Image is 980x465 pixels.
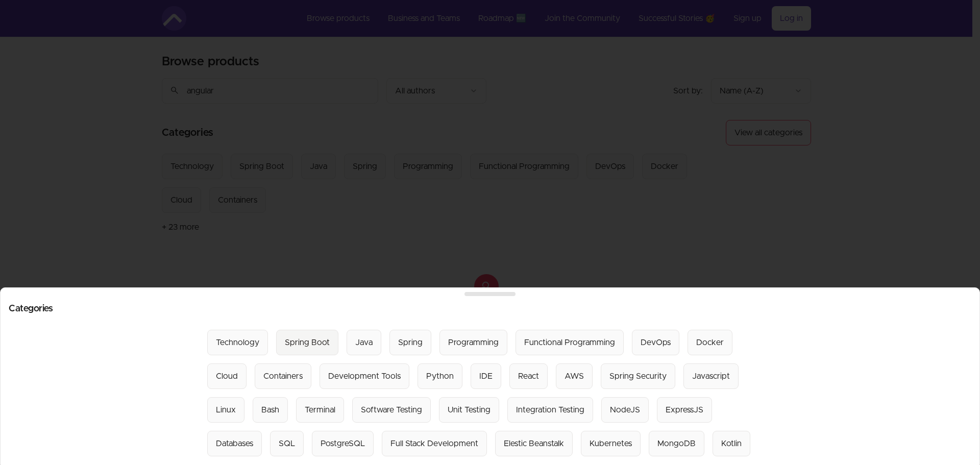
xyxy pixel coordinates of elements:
div: Full Stack Development [390,437,478,450]
div: Software Testing [361,404,422,416]
div: Programming [448,336,499,349]
div: Javascript [692,370,730,382]
div: Docker [696,336,724,349]
div: ExpressJS [666,404,703,416]
div: Elestic Beanstalk [504,437,564,450]
div: Containers [263,370,303,382]
div: Development Tools [328,370,401,382]
div: Cloud [216,370,238,382]
div: Unit Testing [448,404,491,416]
div: Spring Boot [285,336,330,349]
div: Kubernetes [590,437,632,450]
div: AWS [565,370,584,382]
div: Integration Testing [516,404,584,416]
div: Technology [216,336,259,349]
div: Spring [398,336,423,349]
div: Kotlin [721,437,742,450]
div: Databases [216,437,253,450]
div: SQL [279,437,295,450]
div: DevOps [641,336,671,349]
div: Java [355,336,373,349]
div: MongoDB [657,437,696,450]
div: PostgreSQL [321,437,365,450]
div: Python [426,370,454,382]
div: Terminal [305,404,335,416]
div: IDE [479,370,493,382]
div: NodeJS [610,404,640,416]
div: Spring Security [609,370,667,382]
div: Functional Programming [524,336,615,349]
h2: Categories [9,304,971,313]
div: Linux [216,404,236,416]
div: React [518,370,539,382]
div: Bash [261,404,279,416]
